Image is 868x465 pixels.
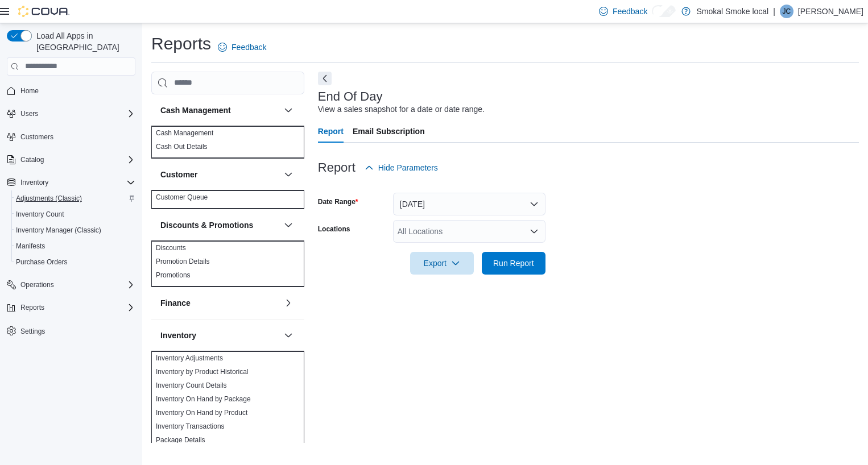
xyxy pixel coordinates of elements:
[16,207,135,221] span: Inventory Count
[2,175,140,190] button: Inventory
[16,210,64,219] span: Inventory Count
[156,409,247,417] a: Inventory On Hand by Product
[318,197,358,206] label: Date Range
[16,239,45,253] a: Manifests
[410,252,474,275] button: Export
[378,162,438,173] span: Hide Parameters
[2,128,140,145] button: Customers
[20,323,135,338] span: Settings
[20,86,39,96] span: Home
[156,422,225,430] a: Inventory Transactions
[365,156,438,179] button: Hide Parameters
[160,297,279,309] button: Finance
[20,280,54,289] span: Operations
[20,132,53,142] span: Customers
[160,219,253,231] h3: Discounts & Promotions
[282,168,295,181] button: Customer
[160,330,196,341] h3: Inventory
[393,193,545,215] button: [DATE]
[20,109,38,118] span: Users
[156,354,223,362] a: Inventory Adjustments
[20,107,38,121] button: Users
[16,242,45,251] span: Manifests
[156,129,213,137] a: Cash Management
[2,300,140,315] button: Reports
[16,223,101,237] a: Inventory Manager (Classic)
[20,130,53,144] a: Customers
[7,78,135,369] nav: Complex example
[160,219,279,231] button: Discounts & Promotions
[20,303,44,312] span: Reports
[160,297,191,309] h3: Finance
[18,6,69,17] img: Cova
[16,192,82,205] a: Adjustments (Classic)
[156,143,208,151] a: Cash Out Details
[16,194,82,203] span: Adjustments (Classic)
[160,169,279,180] button: Customer
[20,301,44,314] button: Reports
[151,32,211,55] h1: Reports
[318,90,383,103] h3: End Of Day
[20,278,135,292] span: Operations
[156,271,191,279] a: Promotions
[20,278,54,292] button: Operations
[232,41,266,53] span: Feedback
[2,106,140,122] button: Users
[16,223,135,237] span: Inventory Manager (Classic)
[151,241,304,287] div: Discounts & Promotions
[20,84,39,98] a: Home
[156,258,210,265] a: Promotion Details
[11,190,140,206] button: Adjustments (Classic)
[652,5,676,17] input: Dark Mode
[160,105,279,116] button: Cash Management
[151,190,304,209] div: Customer
[16,226,101,235] span: Inventory Manager (Classic)
[318,72,332,85] button: Next
[156,368,249,376] a: Inventory by Product Historical
[282,218,295,232] button: Discounts & Promotions
[160,330,279,341] button: Inventory
[20,176,135,189] span: Inventory
[160,169,197,180] h3: Customer
[160,105,231,116] h3: Cash Management
[318,225,350,234] label: Locations
[20,153,44,167] button: Catalog
[20,301,135,314] span: Reports
[773,5,775,18] p: |
[16,258,68,267] span: Purchase Orders
[16,192,135,205] span: Adjustments (Classic)
[11,254,140,270] button: Purchase Orders
[2,277,140,293] button: Operations
[282,296,295,310] button: Finance
[2,322,140,339] button: Settings
[11,206,140,222] button: Inventory Count
[2,152,140,168] button: Catalog
[530,227,539,236] button: Open list of options
[696,5,768,18] p: Smokal Smoke local
[482,252,545,275] button: Run Report
[16,255,68,269] a: Purchase Orders
[20,178,48,187] span: Inventory
[780,5,793,18] div: Josh Chavez
[16,207,64,221] a: Inventory Count
[318,120,344,143] span: Report
[318,161,356,175] h3: Report
[11,238,140,254] button: Manifests
[20,325,45,338] a: Settings
[493,258,534,269] span: Run Report
[282,103,295,117] button: Cash Management
[20,130,135,144] span: Customers
[353,120,425,143] span: Email Subscription
[151,126,304,158] div: Cash Management
[16,239,135,253] span: Manifests
[798,5,863,18] p: [PERSON_NAME]
[20,327,45,336] span: Settings
[156,244,186,252] a: Discounts
[783,5,791,18] span: JC
[16,255,135,269] span: Purchase Orders
[32,30,135,53] span: Load All Apps in [GEOGRAPHIC_DATA]
[2,82,140,99] button: Home
[156,395,251,403] a: Inventory On Hand by Package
